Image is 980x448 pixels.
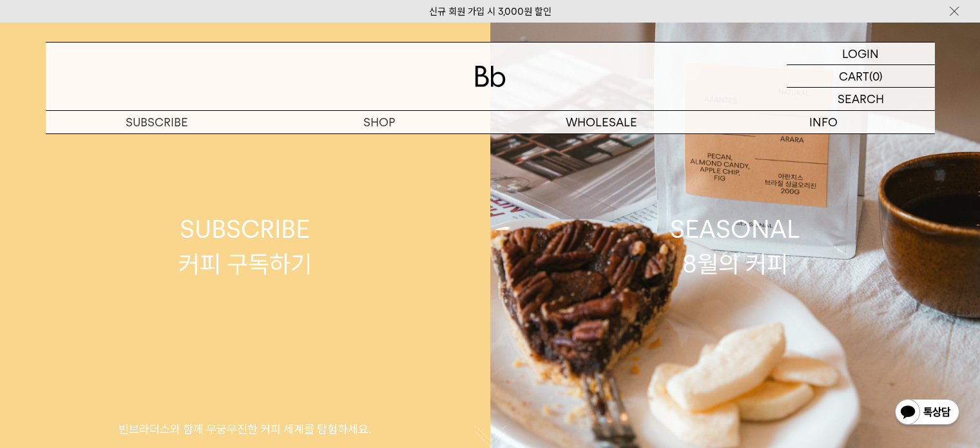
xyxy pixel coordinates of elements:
[787,43,935,65] a: LOGIN
[838,88,884,110] p: SEARCH
[894,398,961,429] img: 카카오톡 채널 1:1 채팅 버튼
[429,6,552,17] a: 신규 회원 가입 시 3,000원 할인
[268,111,490,133] a: SHOP
[787,65,935,88] a: CART (0)
[842,43,879,64] p: LOGIN
[670,212,800,280] div: SEASONAL 8월의 커피
[490,111,713,133] p: WHOLESALE
[475,66,506,87] img: 로고
[46,111,268,133] a: SUBSCRIBE
[869,65,883,87] p: (0)
[839,65,869,87] p: CART
[178,212,312,280] div: SUBSCRIBE 커피 구독하기
[713,111,935,133] p: INFO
